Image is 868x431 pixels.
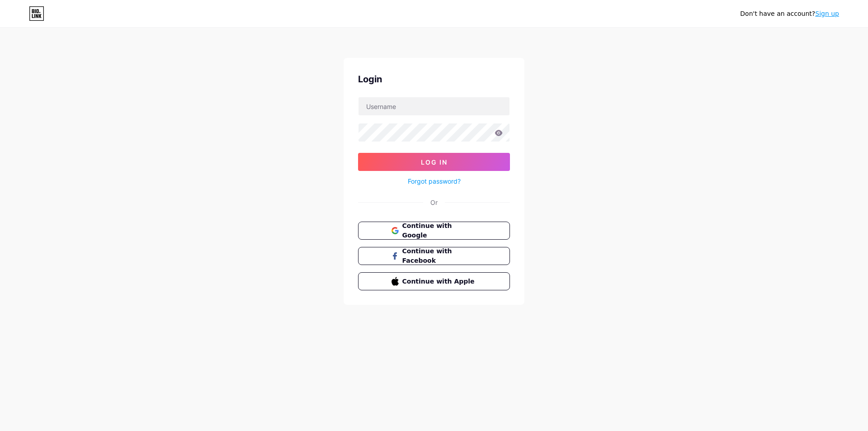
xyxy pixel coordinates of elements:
[402,221,477,240] span: Continue with Google
[430,198,438,207] div: Or
[359,97,509,115] input: Username
[358,222,510,240] button: Continue with Google
[402,246,477,265] span: Continue with Facebook
[402,277,477,286] span: Continue with Apple
[358,72,510,86] div: Login
[358,153,510,171] button: Log In
[740,9,839,19] div: Don't have an account?
[358,247,510,265] button: Continue with Facebook
[421,158,448,166] span: Log In
[358,272,510,290] button: Continue with Apple
[408,176,461,186] a: Forgot password?
[815,10,839,17] a: Sign up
